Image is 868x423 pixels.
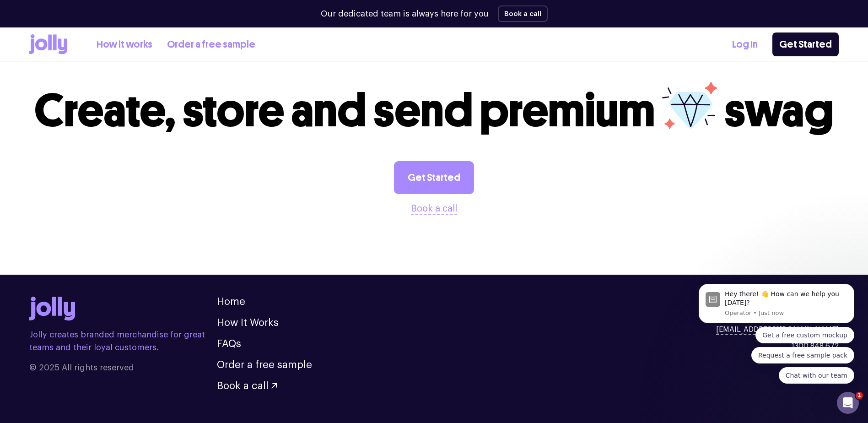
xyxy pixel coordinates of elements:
[217,381,269,391] span: Book a call
[29,328,217,354] p: Jolly creates branded merchandise for great teams and their loyal customers.
[732,37,758,52] a: Log In
[167,37,255,52] a: Order a free sample
[217,381,277,391] button: Book a call
[772,33,839,56] a: Get Started
[837,392,859,414] iframe: Intercom live chat
[29,361,217,374] span: © 2025 All rights reserved
[394,161,474,194] a: Get Started
[34,83,655,138] span: Create, store and send premium
[411,201,457,216] button: Book a call
[97,37,152,52] a: How it works
[856,392,863,399] span: 1
[217,297,245,307] a: Home
[217,318,279,328] a: How It Works
[498,5,548,22] button: Book a call
[321,8,489,20] p: Our dedicated team is always here for you
[217,360,312,370] a: Order a free sample
[217,339,241,349] a: FAQs
[685,276,868,389] iframe: Intercom notifications message
[724,83,834,138] span: swag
